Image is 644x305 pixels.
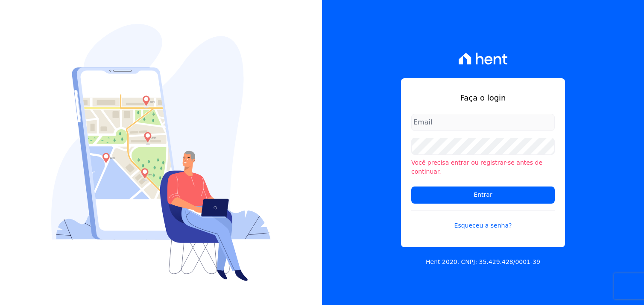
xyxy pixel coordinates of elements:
a: Esqueceu a senha? [411,210,555,230]
h1: Faça o login [411,92,555,104]
input: Email [411,114,555,131]
img: Login [51,24,271,281]
input: Entrar [411,187,555,204]
li: Você precisa entrar ou registrar-se antes de continuar. [411,158,555,176]
p: Hent 2020. CNPJ: 35.429.428/0001-39 [426,258,540,267]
